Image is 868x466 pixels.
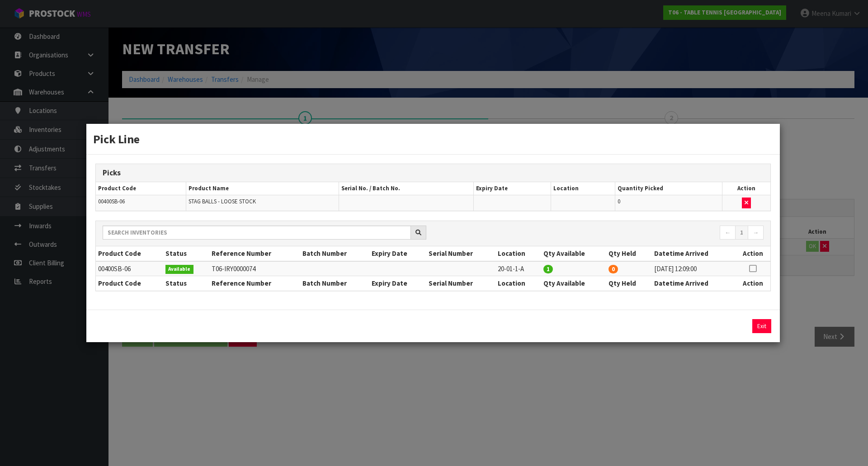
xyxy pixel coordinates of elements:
[652,246,735,261] th: Datetime Arrived
[720,226,736,240] a: ←
[615,182,722,195] th: Quantity Picked
[426,276,495,291] th: Serial Number
[103,169,764,177] h3: Picks
[541,246,606,261] th: Qty Available
[752,319,771,333] button: Exit
[186,182,339,195] th: Product Name
[369,276,426,291] th: Expiry Date
[96,246,163,261] th: Product Code
[652,261,735,276] td: [DATE] 12:09:00
[300,276,369,291] th: Batch Number
[474,182,551,195] th: Expiry Date
[652,276,735,291] th: Datetime Arrived
[735,246,770,261] th: Action
[209,246,300,261] th: Reference Number
[551,182,615,195] th: Location
[165,265,194,274] span: Available
[209,261,300,276] td: T06-IRY0000074
[163,246,210,261] th: Status
[369,246,426,261] th: Expiry Date
[426,246,495,261] th: Serial Number
[722,182,770,195] th: Action
[98,198,125,205] span: 00400SB-06
[543,265,553,273] span: 1
[606,246,652,261] th: Qty Held
[440,226,764,241] nav: Page navigation
[300,246,369,261] th: Batch Number
[618,198,620,205] span: 0
[93,131,773,147] h3: Pick Line
[748,226,764,240] a: →
[495,246,541,261] th: Location
[609,265,618,273] span: 0
[541,276,606,291] th: Qty Available
[103,226,411,240] input: Search inventories
[735,276,770,291] th: Action
[163,276,210,291] th: Status
[189,198,256,205] span: STAG BALLS - LOOSE STOCK
[96,261,163,276] td: 00400SB-06
[735,226,748,240] a: 1
[339,182,474,195] th: Serial No. / Batch No.
[209,276,300,291] th: Reference Number
[96,182,186,195] th: Product Code
[495,261,541,276] td: 20-01-1-A
[495,276,541,291] th: Location
[96,276,163,291] th: Product Code
[606,276,652,291] th: Qty Held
